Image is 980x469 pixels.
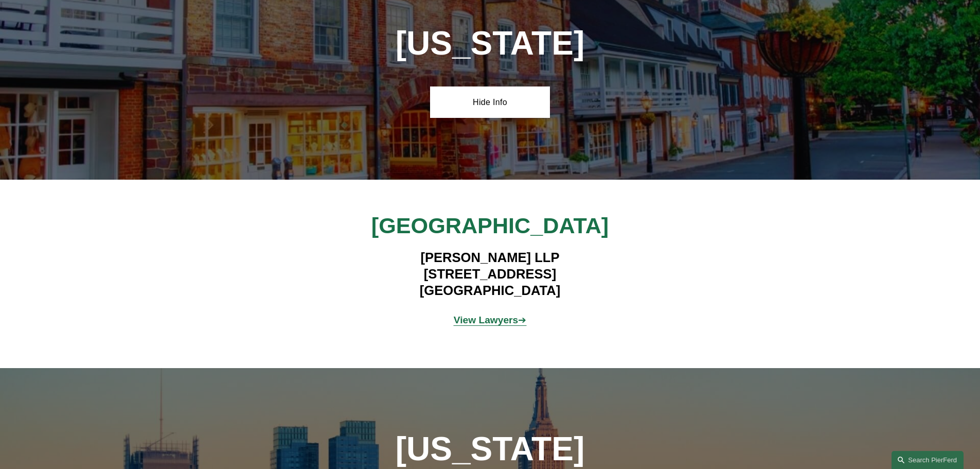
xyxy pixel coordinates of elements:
[454,315,527,325] span: ➔
[454,315,519,325] strong: View Lawyers
[340,249,640,299] h4: [PERSON_NAME] LLP [STREET_ADDRESS] [GEOGRAPHIC_DATA]
[892,451,964,469] a: Search this site
[371,213,609,238] span: [GEOGRAPHIC_DATA]
[430,86,550,117] a: Hide Info
[340,25,640,62] h1: [US_STATE]
[340,430,640,468] h1: [US_STATE]
[454,315,527,325] a: View Lawyers➔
